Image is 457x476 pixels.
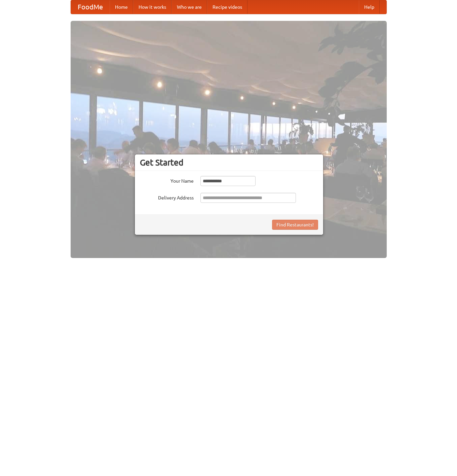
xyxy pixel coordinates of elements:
[140,193,194,201] label: Delivery Address
[133,0,172,14] a: How it works
[140,157,318,168] h3: Get Started
[207,0,247,14] a: Recipe videos
[140,176,194,184] label: Your Name
[71,0,110,14] a: FoodMe
[359,0,380,14] a: Help
[172,0,207,14] a: Who we are
[272,220,318,230] button: Find Restaurants!
[110,0,133,14] a: Home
